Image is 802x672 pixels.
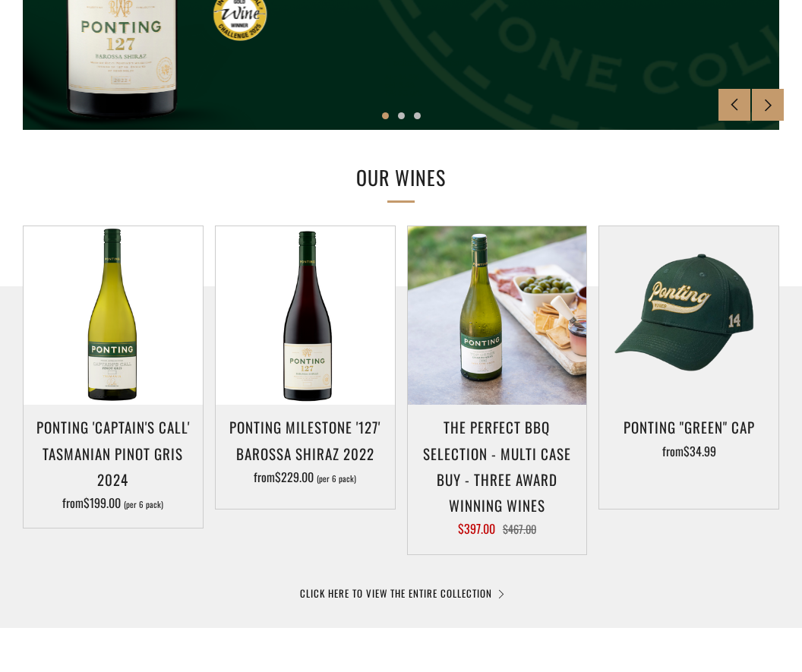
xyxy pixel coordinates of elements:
[662,442,716,460] span: from
[414,112,421,119] button: 3
[684,442,716,460] span: $34.99
[599,414,778,490] a: Ponting "Green" Cap from$34.99
[382,112,389,119] button: 1
[458,519,495,538] span: $397.00
[216,414,395,490] a: Ponting Milestone '127' Barossa Shiraz 2022 from$229.00 (per 6 pack)
[317,475,356,483] span: (per 6 pack)
[607,414,771,440] h3: Ponting "Green" Cap
[150,162,652,194] h2: OUR WINES
[275,468,314,486] span: $229.00
[408,414,587,535] a: The perfect BBQ selection - MULTI CASE BUY - Three award winning wines $397.00 $467.00
[124,500,163,509] span: (per 6 pack)
[300,585,502,601] a: CLICK HERE TO VIEW THE ENTIRE COLLECTION
[398,112,405,119] button: 2
[24,414,203,509] a: Ponting 'Captain's Call' Tasmanian Pinot Gris 2024 from$199.00 (per 6 pack)
[223,414,387,465] h3: Ponting Milestone '127' Barossa Shiraz 2022
[415,414,579,518] h3: The perfect BBQ selection - MULTI CASE BUY - Three award winning wines
[62,494,163,512] span: from
[84,494,121,512] span: $199.00
[503,521,536,537] span: $467.00
[254,468,356,486] span: from
[31,414,195,492] h3: Ponting 'Captain's Call' Tasmanian Pinot Gris 2024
